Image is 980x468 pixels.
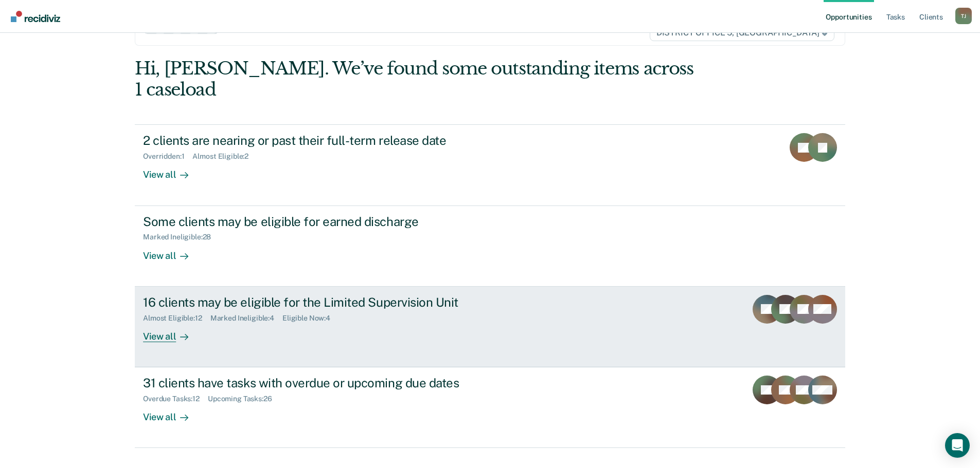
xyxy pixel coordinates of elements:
[143,403,201,423] div: View all
[143,322,201,342] div: View all
[143,241,201,261] div: View all
[143,314,210,323] div: Almost Eligible : 12
[135,367,845,448] a: 31 clients have tasks with overdue or upcoming due datesOverdue Tasks:12Upcoming Tasks:26View all
[135,58,703,100] div: Hi, [PERSON_NAME]. We’ve found some outstanding items across 1 caseload
[955,8,972,24] button: Profile dropdown button
[955,8,972,24] div: T J
[282,314,338,323] div: Eligible Now : 4
[143,233,219,241] div: Marked Ineligible : 28
[143,161,201,181] div: View all
[143,295,504,310] div: 16 clients may be eligible for the Limited Supervision Unit
[143,395,208,403] div: Overdue Tasks : 12
[143,152,192,161] div: Overridden : 1
[945,433,970,458] div: Open Intercom Messenger
[208,395,280,403] div: Upcoming Tasks : 26
[11,11,60,22] img: Recidiviz
[135,287,845,367] a: 16 clients may be eligible for the Limited Supervision UnitAlmost Eligible:12Marked Ineligible:4E...
[135,206,845,287] a: Some clients may be eligible for earned dischargeMarked Ineligible:28View all
[143,133,504,148] div: 2 clients are nearing or past their full-term release date
[192,152,257,161] div: Almost Eligible : 2
[210,314,282,323] div: Marked Ineligible : 4
[143,376,504,390] div: 31 clients have tasks with overdue or upcoming due dates
[143,214,504,229] div: Some clients may be eligible for earned discharge
[135,124,845,205] a: 2 clients are nearing or past their full-term release dateOverridden:1Almost Eligible:2View all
